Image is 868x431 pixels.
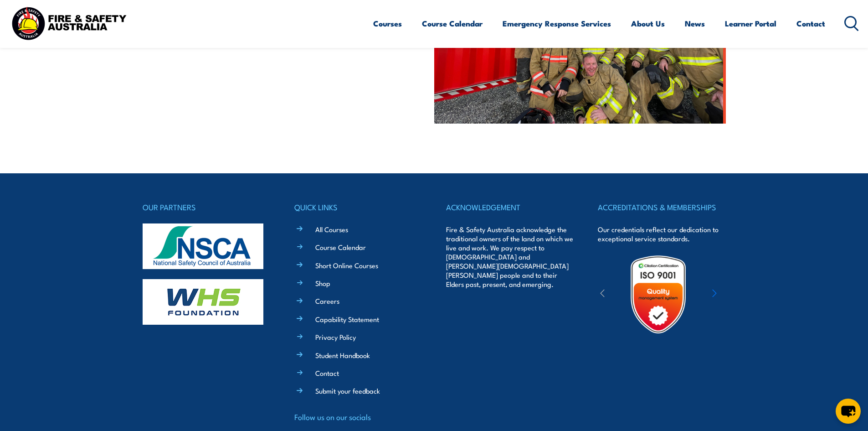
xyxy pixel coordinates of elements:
a: Courses [373,11,402,36]
a: All Courses [315,224,348,234]
a: Short Online Courses [315,260,378,270]
a: Student Handbook [315,350,370,360]
a: Emergency Response Services [503,11,611,36]
a: Learner Portal [725,11,776,36]
a: Course Calendar [422,11,483,36]
h4: OUR PARTNERS [143,201,270,213]
h4: Follow us on our socials [294,410,422,423]
a: Shop [315,278,330,288]
a: Course Calendar [315,242,366,252]
button: chat-button [836,399,861,424]
p: Our credentials reflect our dedication to exceptional service standards. [598,225,725,243]
a: Privacy Policy [315,332,356,342]
a: Careers [315,296,339,306]
p: Fire & Safety Australia acknowledge the traditional owners of the land on which we live and work.... [446,225,574,289]
a: Submit your feedback [315,386,380,395]
h4: ACCREDITATIONS & MEMBERSHIPS [598,201,725,213]
img: Untitled design (19) [618,254,698,334]
a: Contact [315,368,339,378]
a: News [685,11,705,36]
h4: QUICK LINKS [294,201,422,213]
h4: ACKNOWLEDGEMENT [446,201,574,213]
img: whs-logo-footer [143,279,263,325]
img: ewpa-logo [699,279,778,310]
a: Contact [796,11,825,36]
img: nsca-logo-footer [143,223,263,269]
a: Capability Statement [315,314,379,324]
a: About Us [631,11,665,36]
